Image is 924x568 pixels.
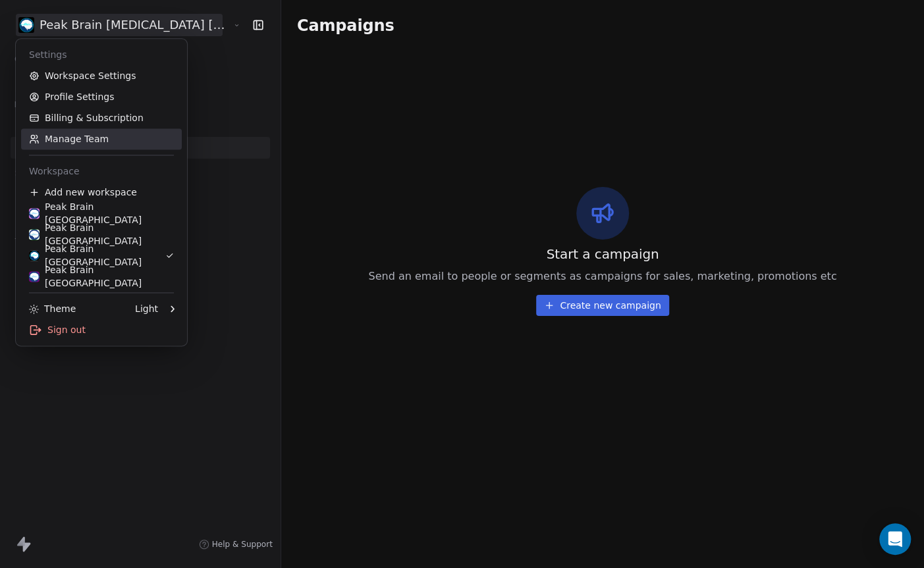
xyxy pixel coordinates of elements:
[21,65,182,86] a: Workspace Settings
[29,242,165,269] div: Peak Brain [GEOGRAPHIC_DATA]
[29,229,40,240] img: peakbrain_logo.jpg
[21,86,182,107] a: Profile Settings
[21,161,182,182] div: Workspace
[21,319,182,340] div: Sign out
[21,182,182,203] div: Add new workspace
[29,271,40,282] img: Peak%20Brain%20Logo.png
[21,128,182,149] a: Manage Team
[29,302,76,315] div: Theme
[21,107,182,128] a: Billing & Subscription
[21,44,182,65] div: Settings
[29,250,40,261] img: Peak%20brain.png
[29,200,174,226] div: Peak Brain [GEOGRAPHIC_DATA]
[135,302,158,315] div: Light
[29,221,174,247] div: Peak Brain [GEOGRAPHIC_DATA]
[29,208,40,219] img: Peak%20Brain%20Logo.png
[29,263,174,290] div: Peak Brain [GEOGRAPHIC_DATA]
